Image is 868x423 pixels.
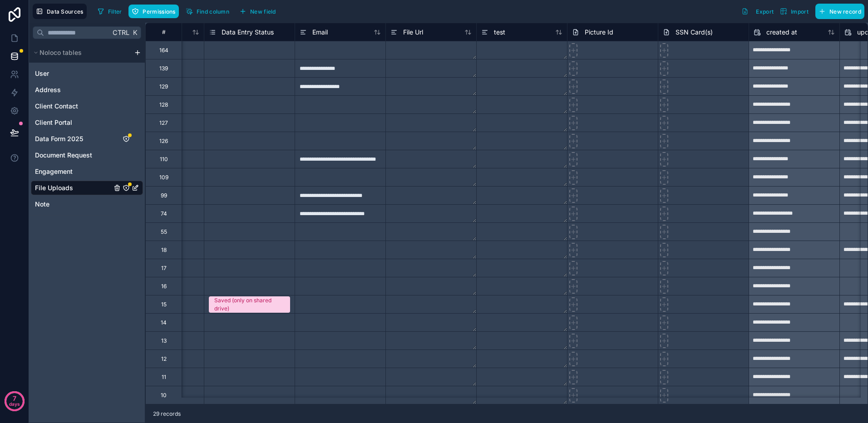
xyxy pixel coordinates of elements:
a: New record [812,4,864,19]
span: K [132,30,138,36]
div: 11 [162,374,166,381]
span: created at [766,28,797,37]
span: Filter [108,8,122,15]
span: test [494,28,505,37]
span: Email [312,28,328,37]
button: Import [777,4,812,19]
div: 13 [161,337,167,344]
div: 99 [161,192,167,199]
div: # [153,29,175,35]
span: Import [791,8,809,15]
p: 7 [13,394,16,403]
div: 74 [161,210,167,217]
span: Data Sources [47,8,84,15]
div: Saved (only on shared drive) [214,296,285,313]
div: 128 [159,101,168,108]
div: 127 [159,119,168,127]
span: Find column [197,8,229,15]
span: New record [829,8,861,15]
span: Picture Id [585,28,613,37]
p: days [9,398,20,410]
div: 164 [159,47,168,54]
button: Export [738,4,777,19]
button: Permissions [128,5,178,18]
button: Data Sources [33,4,87,19]
div: 18 [161,246,167,254]
div: 126 [159,138,168,145]
div: 110 [160,156,168,163]
div: 12 [161,355,167,363]
button: New field [236,5,279,18]
button: Filter [94,5,125,18]
span: Data Entry Status [222,28,274,37]
div: 55 [161,228,167,236]
span: New field [250,8,276,15]
span: Export [756,8,774,15]
span: 29 records [153,410,181,418]
div: 10 [161,392,167,399]
div: 17 [161,265,167,272]
div: 16 [161,283,167,290]
span: SSN Card(s) [676,28,713,37]
div: 15 [161,301,167,308]
span: Ctrl [112,27,130,38]
span: File Url [403,28,423,37]
div: 109 [159,174,168,181]
div: 139 [159,65,168,72]
button: New record [815,4,864,19]
span: Permissions [143,8,175,15]
div: 129 [159,83,168,90]
div: 14 [161,319,167,326]
a: Permissions [128,5,182,18]
button: Find column [182,5,232,18]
